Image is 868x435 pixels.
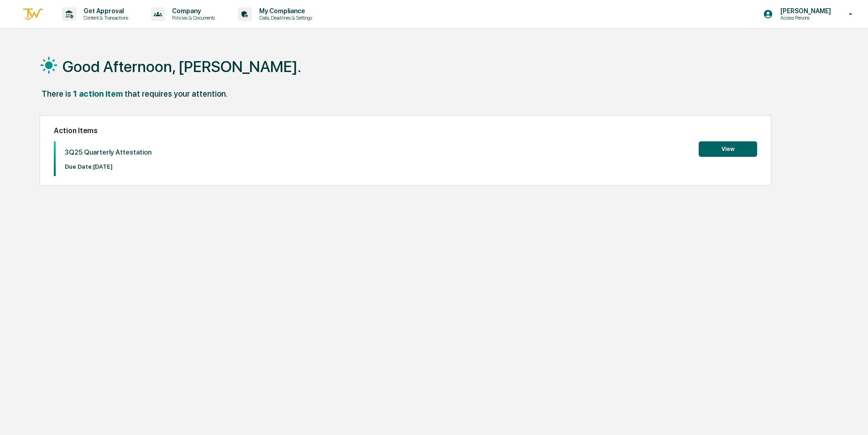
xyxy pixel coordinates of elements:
[76,7,133,15] p: Get Approval
[65,163,152,170] p: Due Date: [DATE]
[773,7,836,15] p: [PERSON_NAME]
[63,57,301,76] h1: Good Afternoon, [PERSON_NAME].
[773,15,836,21] p: Access Persons
[76,15,133,21] p: Content & Transactions
[165,15,220,21] p: Policies & Documents
[65,148,152,156] p: 3Q25 Quarterly Attestation
[22,7,44,22] img: logo
[252,7,317,15] p: My Compliance
[252,15,317,21] p: Data, Deadlines & Settings
[73,89,123,98] div: 1 action item
[165,7,220,15] p: Company
[42,89,71,98] div: There is
[699,144,757,153] a: View
[699,141,757,157] button: View
[54,126,757,135] h2: Action Items
[125,89,228,98] div: that requires your attention.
